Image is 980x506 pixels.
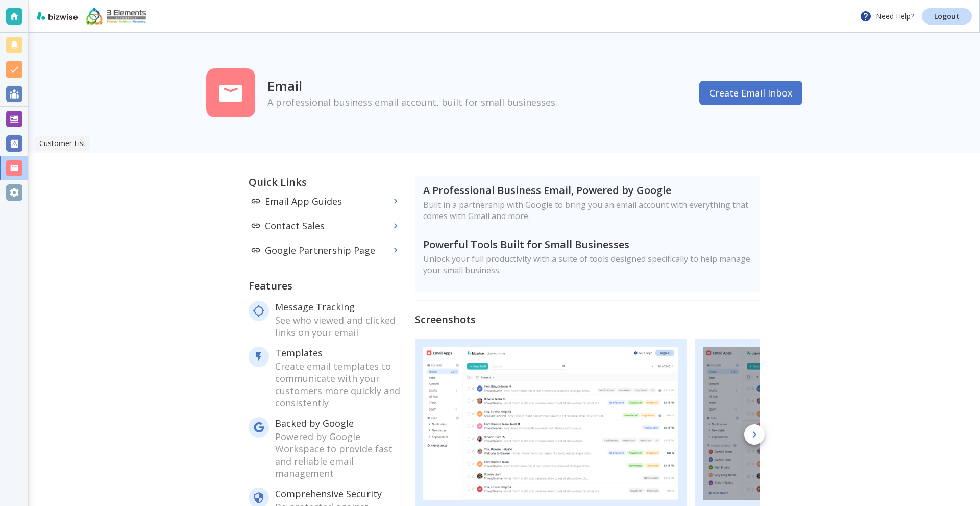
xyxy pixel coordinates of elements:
[275,347,401,359] p: Templates
[275,430,401,479] p: Powered by Google Workspace to provide fast and reliable email management
[423,253,752,276] p: Unlock your full productivity with a suite of tools designed specifically to help manage your sma...
[275,488,401,500] p: Comprehensive Security
[206,68,255,117] img: icon
[423,199,752,222] p: Built in a partnership with Google to bring you an email account with everything that comes with ...
[423,347,678,500] img: EmailLandingScreenshot1.png
[423,238,752,251] h5: Powerful Tools Built for Small Businesses
[267,78,557,94] h2: Email
[251,195,401,207] p: Email App Guides
[249,176,403,189] h5: Quick Links
[275,301,401,313] p: Message Tracking
[39,138,86,149] p: Customer List
[275,314,401,339] p: See who viewed and clicked links on your email
[934,13,960,20] p: Logout
[275,360,401,409] p: Create email templates to communicate with your customers more quickly and consistently
[699,81,802,105] button: Create Email Inbox
[703,347,958,500] img: EmailLandingScreenshot5.png
[275,417,401,429] p: Backed by Google
[37,12,78,20] img: bizwise
[922,8,972,25] a: Logout
[251,220,401,232] p: Contact Sales
[249,279,403,293] h5: Features
[415,313,760,326] h5: Screenshots
[86,8,146,25] img: 3 Elements Lifestyle Gym
[251,244,401,256] p: Google Partnership Page
[860,10,914,22] p: Need Help?
[267,96,557,108] p: A professional business email account, built for small businesses.
[423,184,752,197] h5: A Professional Business Email, Powered by Google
